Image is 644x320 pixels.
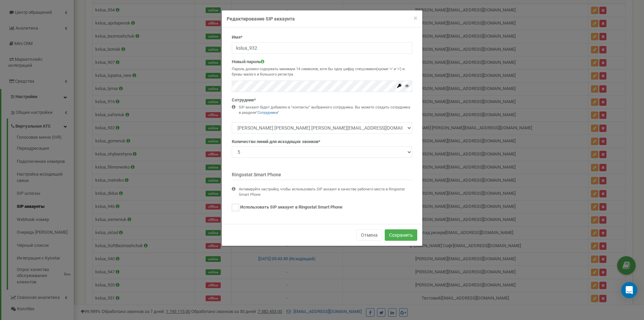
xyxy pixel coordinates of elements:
button: Отмена [357,229,382,241]
button: Сохранить [385,229,417,241]
div: Активируйте настройку, чтобы использовать SIP аккаунт в качестве рабочего места в Ringostat Smart... [239,187,412,197]
span: Использовать SIP аккаунт в Ringostat Smart Phone [240,205,342,210]
p: Ringostat Smart Phone [232,171,412,180]
label: Новый пароль [232,59,264,65]
h4: Редактирование SIP аккаунта [227,15,417,22]
p: Пароль должен содержать минимум 14 символов, хотя бы одну цифру, спецсимвол(кроме '<' и '>') и бу... [232,66,412,77]
label: Количество линий для исходящих звонков* [232,139,320,145]
label: Сотрудник* [232,97,256,103]
span: × [414,14,417,22]
div: SIP аккаунт будет добавлен в "контакты" выбранного сотрудника. Вы можете создать сотрудника в раз... [239,105,412,115]
a: "Сотрудники" [256,110,279,115]
div: Open Intercom Messenger [621,282,637,298]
